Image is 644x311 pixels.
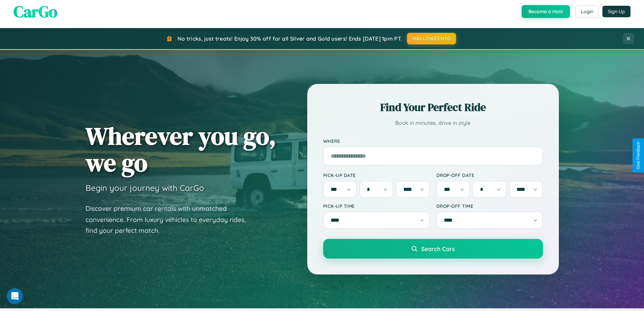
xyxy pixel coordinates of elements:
button: Sign Up [602,6,630,17]
span: No tricks, just treats! Enjoy 30% off for all Silver and Gold users! Ends [DATE] 1pm PT. [177,35,402,42]
label: Drop-off Date [436,172,543,178]
span: CarGo [14,0,57,23]
button: HALLOWEEN30 [407,33,456,44]
h2: Find Your Perfect Ride [323,100,543,115]
h3: Begin your journey with CarGo [86,183,204,193]
button: Search Cars [323,239,543,259]
p: Discover premium car rentals with unmatched convenience. From luxury vehicles to everyday rides, ... [86,203,255,236]
label: Drop-off Time [436,203,543,209]
div: Give Feedback [636,142,641,169]
span: Search Cars [421,245,455,252]
button: Login [575,5,599,18]
label: Where [323,138,543,144]
p: Book in minutes, drive in style [323,118,543,128]
label: Pick-up Date [323,172,430,178]
label: Pick-up Time [323,203,430,209]
button: Become a Host [522,5,570,18]
h1: Wherever you go, we go [86,123,276,176]
iframe: Intercom live chat [7,288,23,304]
